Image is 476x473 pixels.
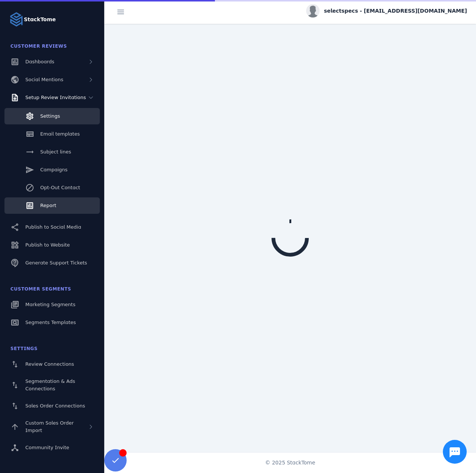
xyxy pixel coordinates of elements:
img: profile.jpg [306,4,320,18]
span: Opt-Out Contact [40,185,80,190]
a: Community Invite [4,439,100,456]
button: selectspecs - [EMAIL_ADDRESS][DOMAIN_NAME] [306,4,467,18]
a: Generate Support Tickets [4,255,100,271]
a: Campaigns [4,162,100,178]
a: Review Connections [4,356,100,372]
span: Customer Reviews [10,44,67,49]
span: Social Mentions [25,77,63,82]
span: Email templates [40,131,80,137]
a: Publish to Website [4,237,100,253]
span: Subject lines [40,149,71,155]
span: Segments Templates [25,320,76,325]
a: Segments Templates [4,314,100,331]
img: Logo image [9,12,24,27]
a: Subject lines [4,144,100,160]
span: Publish to Website [25,242,70,248]
a: Opt-Out Contact [4,180,100,196]
a: Marketing Segments [4,296,100,313]
span: Community Invite [25,445,69,450]
span: Dashboards [25,59,54,64]
span: Settings [10,346,38,351]
a: Segmentation & Ads Connections [4,374,100,396]
span: Review Connections [25,361,74,367]
span: Publish to Social Media [25,224,81,230]
a: Settings [4,108,100,124]
span: © 2025 StackTome [265,459,315,467]
span: Setup Review Invitations [25,95,86,100]
span: Sales Order Connections [25,403,85,409]
a: Report [4,197,100,214]
span: Campaigns [40,167,67,172]
a: Sales Order Connections [4,398,100,414]
span: Marketing Segments [25,302,75,307]
a: Email templates [4,126,100,142]
span: selectspecs - [EMAIL_ADDRESS][DOMAIN_NAME] [324,7,467,15]
span: Generate Support Tickets [25,260,87,266]
span: Settings [40,113,60,119]
a: Publish to Social Media [4,219,100,235]
span: Custom Sales Order Import [25,420,74,433]
span: Customer Segments [10,286,71,292]
span: Report [40,203,56,208]
strong: StackTome [24,16,56,23]
span: Segmentation & Ads Connections [25,378,75,391]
